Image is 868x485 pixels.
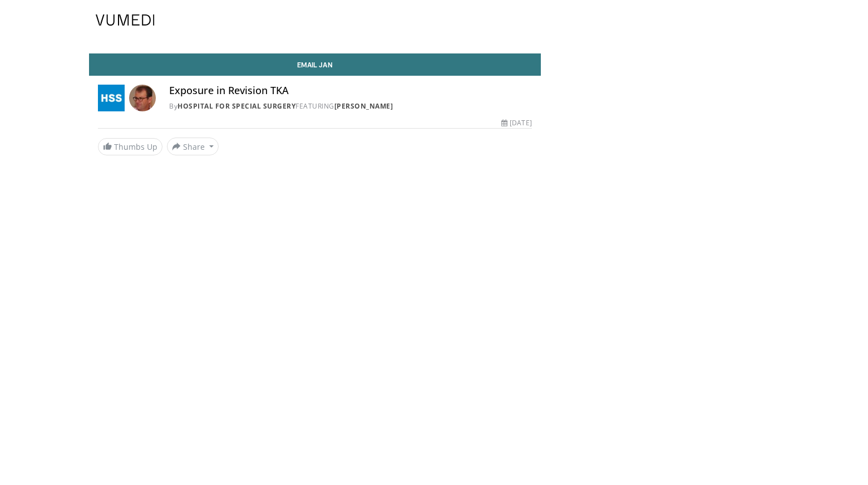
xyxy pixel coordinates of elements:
a: [PERSON_NAME] [334,101,393,111]
a: Thumbs Up [98,138,162,155]
img: VuMedi Logo [96,14,155,26]
img: Avatar [129,85,156,111]
h4: Exposure in Revision TKA [169,85,532,97]
a: Email Jan [89,53,541,76]
img: Hospital for Special Surgery [98,85,125,111]
a: Hospital for Special Surgery [177,101,295,111]
button: Share [167,138,219,155]
div: By FEATURING [169,101,532,111]
div: [DATE] [501,118,531,128]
